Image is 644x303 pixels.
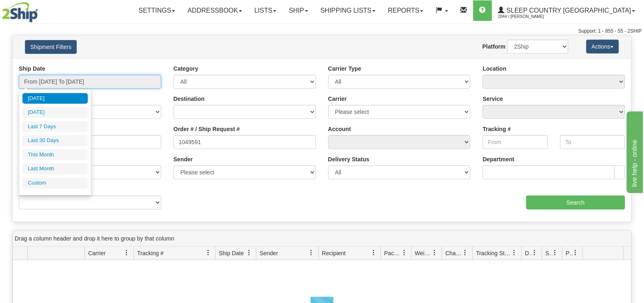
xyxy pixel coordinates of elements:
span: Recipient [322,249,346,257]
label: Platform [483,42,506,51]
a: Ship [283,0,314,21]
a: Charge filter column settings [459,246,472,260]
a: Shipping lists [314,0,382,21]
label: Department [483,155,515,163]
li: [DATE] [22,107,88,118]
li: Last 30 Days [22,135,88,146]
span: Charge [446,249,463,257]
li: Last 7 Days [22,121,88,132]
a: Tracking Status filter column settings [508,246,521,260]
a: Carrier filter column settings [120,246,134,260]
label: Service [483,95,503,103]
label: Delivery Status [328,155,370,163]
span: Sleep Country [GEOGRAPHIC_DATA] [505,7,631,14]
label: Category [174,65,198,73]
span: Sender [260,249,278,257]
li: This Month [22,149,88,160]
a: Sleep Country [GEOGRAPHIC_DATA] 2044 / [PERSON_NAME] [492,0,642,21]
a: Sender filter column settings [305,246,319,260]
label: Carrier Type [328,65,361,73]
iframe: chat widget [625,110,643,193]
a: Reports [382,0,430,21]
span: Carrier [88,249,106,257]
span: Delivery Status [525,249,532,257]
a: Packages filter column settings [397,246,411,260]
span: Weight [415,249,432,257]
label: Ship Date [19,65,45,73]
div: grid grouping header [13,231,631,247]
a: Ship Date filter column settings [242,246,256,260]
div: Support: 1 - 855 - 55 - 2SHIP [2,28,642,35]
a: Shipment Issues filter column settings [548,246,562,260]
a: Lists [248,0,283,21]
input: From [483,135,548,149]
li: [DATE] [22,93,88,104]
a: Weight filter column settings [428,246,442,260]
span: Packages [384,249,401,257]
span: Tracking # [137,249,164,257]
button: Shipment Filters [25,40,77,54]
label: Location [483,65,506,73]
span: 2044 / [PERSON_NAME] [498,13,559,21]
a: Tracking # filter column settings [201,246,215,260]
span: Shipment Issues [546,249,553,257]
span: Tracking Status [476,249,512,257]
div: live help - online [6,5,76,15]
button: Actions [586,40,619,53]
li: Last Month [22,163,88,174]
span: Ship Date [219,249,244,257]
label: Sender [174,155,193,163]
input: To [560,135,625,149]
span: Pickup Status [566,249,573,257]
a: Addressbook [181,0,248,21]
label: Destination [174,95,205,103]
label: Tracking # [483,125,511,133]
a: Pickup Status filter column settings [569,246,583,260]
label: Account [328,125,351,133]
label: Order # / Ship Request # [174,125,240,133]
a: Delivery Status filter column settings [528,246,542,260]
img: logo2044.jpg [2,2,38,22]
a: Recipient filter column settings [367,246,381,260]
input: Search [526,196,626,209]
a: Settings [132,0,181,21]
label: Carrier [328,95,347,103]
li: Custom [22,178,88,189]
